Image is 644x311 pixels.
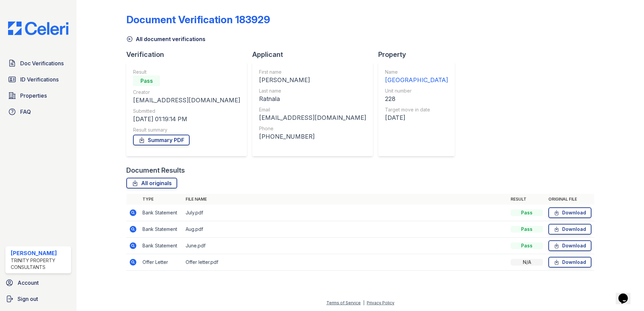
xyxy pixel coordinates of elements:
div: | [363,300,364,305]
div: Trinity Property Consultants [11,257,68,271]
span: ID Verifications [20,75,59,83]
div: Applicant [252,50,378,59]
div: Document Verification 183929 [126,13,270,26]
td: Aug.pdf [183,221,508,238]
div: Result summary [133,127,240,133]
td: Bank Statement [140,238,183,254]
a: FAQ [5,105,71,118]
div: Result [133,69,240,75]
div: Property [378,50,460,59]
div: [EMAIL_ADDRESS][DOMAIN_NAME] [259,113,366,123]
span: Sign out [18,295,38,303]
div: [PERSON_NAME] [259,75,366,85]
div: Last name [259,88,366,94]
div: Name [385,69,448,75]
td: Offer letter.pdf [183,254,508,271]
a: Account [3,276,74,289]
a: Terms of Service [326,300,361,305]
td: Offer Letter [140,254,183,271]
td: July.pdf [183,205,508,221]
div: N/A [511,259,543,266]
span: Account [18,279,39,287]
a: Download [548,257,591,268]
div: [PERSON_NAME] [11,249,68,257]
a: Download [548,224,591,235]
div: First name [259,69,366,75]
div: Verification [126,50,252,59]
th: Type [140,194,183,205]
a: Name [GEOGRAPHIC_DATA] [385,69,448,85]
div: Unit number [385,88,448,94]
div: Pass [511,226,543,233]
div: [GEOGRAPHIC_DATA] [385,75,448,85]
div: Creator [133,89,240,96]
span: Doc Verifications [20,59,64,67]
a: ID Verifications [5,73,71,86]
td: Bank Statement [140,205,183,221]
a: All document verifications [126,35,205,43]
div: [PHONE_NUMBER] [259,132,366,141]
a: All originals [126,178,177,188]
div: 228 [385,94,448,104]
div: Target move in date [385,106,448,113]
div: Submitted [133,108,240,114]
iframe: chat widget [616,284,637,304]
a: Sign out [3,292,74,306]
a: Properties [5,89,71,102]
div: Email [259,106,366,113]
div: [EMAIL_ADDRESS][DOMAIN_NAME] [133,96,240,105]
div: Ratnala [259,94,366,104]
td: Bank Statement [140,221,183,238]
img: CE_Logo_Blue-a8612792a0a2168367f1c8372b55b34899dd931a85d93a1a3d3e32e68fde9ad4.png [3,22,74,35]
a: Download [548,207,591,218]
div: [DATE] 01:19:14 PM [133,114,240,124]
a: Privacy Policy [367,300,394,305]
div: Pass [511,242,543,249]
div: Pass [133,75,160,86]
span: FAQ [20,108,31,116]
a: Download [548,240,591,251]
a: Summary PDF [133,135,190,145]
div: Document Results [126,166,185,175]
div: [DATE] [385,113,448,123]
th: Result [508,194,546,205]
th: File name [183,194,508,205]
div: Pass [511,209,543,216]
span: Properties [20,92,47,100]
th: Original file [546,194,594,205]
a: Doc Verifications [5,57,71,70]
td: June.pdf [183,238,508,254]
div: Phone [259,125,366,132]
